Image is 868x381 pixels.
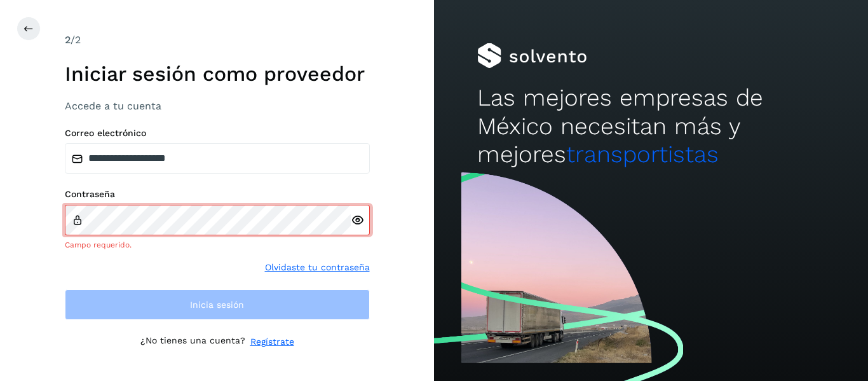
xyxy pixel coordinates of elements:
button: Inicia sesión [65,289,370,320]
label: Correo electrónico [65,128,370,139]
h3: Accede a tu cuenta [65,100,370,112]
span: transportistas [566,141,719,168]
a: Olvidaste tu contraseña [265,261,370,274]
h1: Iniciar sesión como proveedor [65,62,370,86]
span: Inicia sesión [190,300,244,309]
p: ¿No tienes una cuenta? [140,335,245,349]
h2: Las mejores empresas de México necesitan más y mejores [477,84,824,169]
a: Regístrate [250,335,294,349]
label: Contraseña [65,189,370,200]
span: 2 [65,34,71,46]
div: Campo requerido. [65,239,370,251]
